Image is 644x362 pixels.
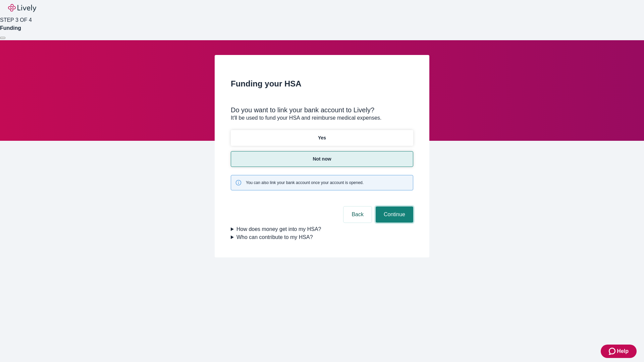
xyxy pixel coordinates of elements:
img: Lively [8,4,36,12]
p: Not now [313,156,331,163]
button: Back [343,206,372,223]
button: Yes [231,130,413,146]
button: Zendesk support iconHelp [601,345,637,358]
p: It'll be used to fund your HSA and reimburse medical expenses. [231,114,413,122]
p: Yes [318,134,326,141]
summary: How does money get into my HSA? [231,225,413,233]
span: You can also link your bank account once your account is opened. [246,180,364,186]
div: Do you want to link your bank account to Lively? [231,106,413,114]
summary: Who can contribute to my HSA? [231,233,413,241]
span: Help [617,347,629,355]
button: Continue [376,206,413,223]
button: Not now [231,151,413,167]
h2: Funding your HSA [231,78,413,90]
svg: Zendesk support icon [609,347,617,355]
